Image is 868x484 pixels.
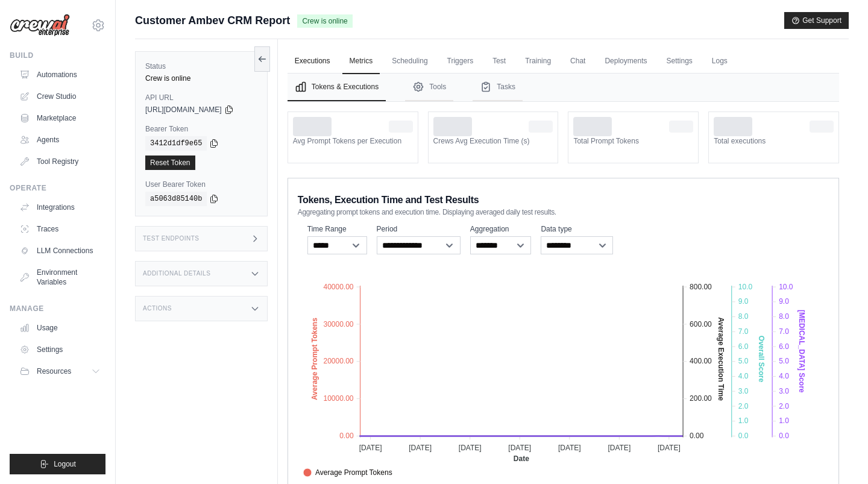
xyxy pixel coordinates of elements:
div: Crew is online [145,74,257,83]
a: Metrics [342,49,380,74]
tspan: 800.00 [690,282,712,291]
tspan: 0.0 [779,432,789,440]
tspan: 1.0 [738,416,749,425]
label: Status [145,61,257,71]
a: LLM Connections [14,241,105,260]
tspan: 400.00 [690,357,712,365]
span: Average Prompt Tokens [303,467,392,478]
tspan: 200.00 [690,394,712,403]
tspan: 0.00 [690,432,704,440]
a: Settings [14,340,105,359]
tspan: [DATE] [658,444,681,452]
tspan: 8.0 [779,312,789,321]
nav: Tabs [288,74,839,101]
text: Average Prompt Tokens [310,317,318,400]
h3: Test Endpoints [143,235,200,242]
tspan: 0.00 [339,432,354,440]
tspan: [DATE] [508,444,531,452]
tspan: [DATE] [608,444,631,452]
tspan: 10.0 [738,282,753,291]
tspan: 6.0 [779,342,789,350]
h3: Additional Details [143,270,210,277]
div: Manage [10,304,105,313]
tspan: 2.0 [738,401,749,410]
a: Triggers [440,49,481,74]
tspan: 6.0 [738,342,749,350]
a: Agents [14,130,105,149]
tspan: [DATE] [359,444,382,452]
dt: Total executions [714,136,834,146]
span: Aggregating prompt tokens and execution time. Displaying averaged daily test results. [298,207,556,217]
tspan: 10000.00 [323,394,353,403]
tspan: 5.0 [738,357,749,365]
a: Tool Registry [14,152,105,171]
label: Aggregation [470,224,532,234]
label: Period [377,224,461,234]
span: Tokens, Execution Time and Test Results [298,193,479,207]
label: User Bearer Token [145,180,257,189]
button: Tokens & Executions [288,74,386,101]
a: Scheduling [385,49,435,74]
text: [MEDICAL_DATA] Score [797,310,806,393]
tspan: 3.0 [779,386,789,395]
span: [URL][DOMAIN_NAME] [145,105,222,115]
button: Get Support [784,12,849,29]
tspan: [DATE] [409,444,432,452]
tspan: 5.0 [779,357,789,365]
dt: Avg Prompt Tokens per Execution [293,136,413,146]
text: Average Execution Time [716,317,725,401]
label: Time Range [307,224,367,234]
span: Resources [37,366,71,376]
a: Crew Studio [14,87,105,106]
tspan: 2.0 [779,401,789,410]
tspan: 7.0 [779,327,789,335]
a: Logs [705,49,735,74]
a: Test [485,49,513,74]
button: Tools [405,74,453,101]
tspan: 10.0 [779,282,793,291]
a: Executions [288,49,338,74]
dt: Crews Avg Execution Time (s) [433,136,553,146]
tspan: [DATE] [558,444,581,452]
tspan: 30000.00 [323,319,353,328]
tspan: 1.0 [779,416,789,425]
button: Logout [10,454,105,474]
a: Usage [14,318,105,338]
span: Logout [54,459,76,469]
dt: Total Prompt Tokens [573,136,693,146]
h3: Actions [143,305,172,312]
a: Integrations [14,198,105,217]
tspan: 7.0 [738,327,749,335]
tspan: 600.00 [690,319,712,328]
tspan: 9.0 [779,297,789,306]
a: Marketplace [14,108,105,128]
tspan: 8.0 [738,312,749,321]
div: Operate [10,183,105,193]
a: Reset Token [145,156,195,170]
tspan: 0.0 [738,432,749,440]
a: Traces [14,219,105,239]
div: Build [10,51,105,60]
a: Automations [14,65,105,84]
label: API URL [145,93,257,102]
tspan: 20000.00 [323,357,353,365]
tspan: 40000.00 [323,282,353,291]
label: Bearer Token [145,124,257,134]
img: Logo [10,14,70,37]
tspan: 9.0 [738,297,749,306]
button: Tasks [473,74,523,101]
span: Customer Ambev CRM Report [135,12,290,29]
a: Settings [659,49,699,74]
text: Date [514,454,529,463]
code: 3412d1df9e65 [145,136,207,151]
tspan: 4.0 [738,372,749,380]
text: Overall Score [757,335,766,382]
tspan: 4.0 [779,372,789,380]
a: Environment Variables [14,263,105,292]
tspan: [DATE] [459,444,482,452]
a: Training [518,49,558,74]
span: Crew is online [297,14,352,28]
button: Resources [14,362,105,381]
code: a5063d85140b [145,192,207,206]
tspan: 3.0 [738,386,749,395]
